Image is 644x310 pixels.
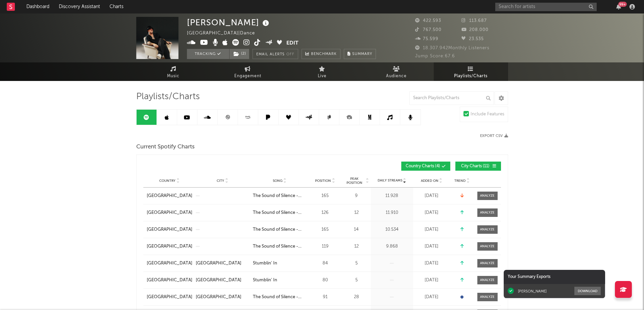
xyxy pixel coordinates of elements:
button: Country Charts(4) [401,162,450,171]
em: Off [286,53,294,56]
span: Live [318,72,327,80]
span: Engagement [234,72,261,80]
div: 11.910 [373,209,411,216]
div: [PERSON_NAME] [518,289,547,293]
a: [GEOGRAPHIC_DATA] [147,294,192,301]
span: Country [159,179,175,183]
div: [DATE] [415,243,449,250]
div: 119 [310,243,340,250]
span: Playlists/Charts [454,72,487,80]
a: [GEOGRAPHIC_DATA] [147,277,192,284]
span: 23.535 [461,37,484,41]
div: [GEOGRAPHIC_DATA] | Dance [187,29,263,37]
div: 5 [344,277,369,284]
span: Music [167,72,180,80]
span: Daily Streams [378,178,402,183]
span: 422.593 [415,19,441,23]
div: Stumblin' In [253,277,277,284]
div: 80 [310,277,340,284]
div: 12 [344,209,369,216]
a: Stumblin' In [253,260,307,267]
span: Audience [386,72,407,80]
a: The Sound of Silence - [PERSON_NAME] Remix [253,193,307,199]
a: [GEOGRAPHIC_DATA] [147,193,192,199]
div: [PERSON_NAME] [187,17,271,28]
a: The Sound of Silence - [PERSON_NAME] Remix [253,294,307,301]
a: [GEOGRAPHIC_DATA] [196,260,249,267]
div: 126 [310,209,340,216]
a: [GEOGRAPHIC_DATA] [147,226,192,233]
span: 767.500 [415,28,442,32]
span: Benchmark [311,50,337,58]
span: Position [315,179,331,183]
a: [GEOGRAPHIC_DATA] [147,209,192,216]
a: Stumblin' In [253,277,307,284]
div: 12 [344,243,369,250]
button: (2) [230,49,249,59]
a: [GEOGRAPHIC_DATA] [196,294,249,301]
span: 113.687 [461,19,487,23]
div: [DATE] [415,209,449,216]
button: Tracking [187,49,229,59]
div: [GEOGRAPHIC_DATA] [196,294,241,301]
span: 18.307.942 Monthly Listeners [415,46,490,50]
span: Trend [454,179,466,183]
div: [DATE] [415,193,449,199]
div: The Sound of Silence - [PERSON_NAME] Remix [253,209,307,216]
a: [GEOGRAPHIC_DATA] [147,260,192,267]
div: 99 + [618,2,627,7]
a: Benchmark [302,49,340,59]
button: Edit [286,39,299,48]
span: Summary [352,52,372,56]
div: 9 [344,193,369,199]
input: Search for artists [495,3,597,11]
div: [DATE] [415,277,449,284]
a: The Sound of Silence - [PERSON_NAME] Remix [253,226,307,233]
a: Engagement [211,62,285,81]
div: Stumblin' In [253,260,277,267]
div: 84 [310,260,340,267]
span: Jump Score: 67.6 [415,54,455,58]
div: [GEOGRAPHIC_DATA] [196,260,241,267]
span: 75.599 [415,37,438,41]
span: ( 2 ) [229,49,249,59]
div: [DATE] [415,226,449,233]
a: Playlists/Charts [434,62,508,81]
span: 208.000 [461,28,488,32]
div: [DATE] [415,294,449,301]
span: Current Spotify Charts [136,143,195,151]
div: 14 [344,226,369,233]
button: Summary [344,49,376,59]
span: Added On [421,179,438,183]
div: 9.868 [373,243,411,250]
span: Country Charts ( 4 ) [406,164,440,168]
button: Export CSV [480,134,508,138]
a: Live [285,62,359,81]
div: [GEOGRAPHIC_DATA] [196,277,241,284]
div: 10.534 [373,226,411,233]
div: [DATE] [415,260,449,267]
span: Peak Position [344,177,365,185]
div: Your Summary Exports [504,270,605,284]
span: City Charts ( 11 ) [460,164,491,168]
a: [GEOGRAPHIC_DATA] [147,243,192,250]
div: 5 [344,260,369,267]
a: [GEOGRAPHIC_DATA] [196,277,249,284]
div: 165 [310,226,340,233]
div: Include Features [471,110,504,118]
a: The Sound of Silence - [PERSON_NAME] Remix [253,243,307,250]
div: 165 [310,193,340,199]
div: 91 [310,294,340,301]
span: Song [273,179,283,183]
a: Audience [359,62,434,81]
span: City [217,179,224,183]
